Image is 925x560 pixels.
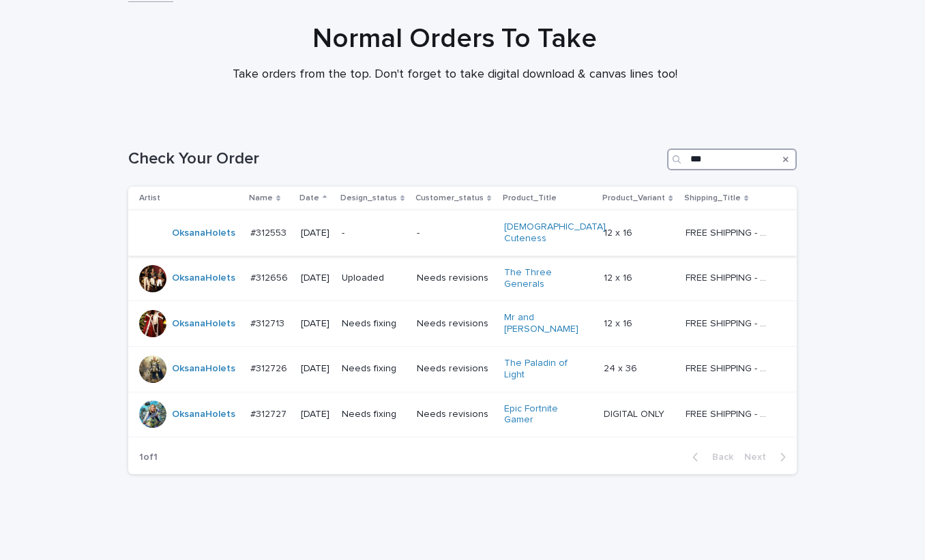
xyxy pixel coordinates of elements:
p: Needs fixing [342,363,406,375]
p: Product_Title [503,191,557,206]
a: OksanaHolets [172,363,235,375]
p: [DATE] [301,273,331,284]
h1: Normal Orders To Take [121,22,789,55]
p: Uploaded [342,273,406,284]
p: 24 x 36 [604,360,640,375]
p: Take orders from the top. Don't forget to take digital download & canvas lines too! [182,67,728,82]
a: [DEMOGRAPHIC_DATA] Cuteness [504,221,606,245]
p: Needs revisions [417,409,493,420]
button: Next [739,451,797,463]
p: Name [249,191,273,206]
a: The Three Generals [504,267,589,290]
p: #312727 [250,406,289,420]
p: #312553 [250,225,289,239]
a: Mr and [PERSON_NAME] [504,312,589,335]
p: Needs fixing [342,318,406,330]
a: OksanaHolets [172,228,235,239]
p: Design_status [340,191,397,206]
p: - [417,228,493,239]
tr: OksanaHolets #312713#312713 [DATE]Needs fixingNeeds revisionsMr and [PERSON_NAME] 12 x 1612 x 16 ... [128,301,797,347]
a: Epic Fortnite Gamer [504,403,589,426]
p: Artist [139,191,160,206]
tr: OksanaHolets #312553#312553 [DATE]--[DEMOGRAPHIC_DATA] Cuteness 12 x 1612 x 16 FREE SHIPPING - pr... [128,211,797,256]
a: OksanaHolets [172,318,235,330]
p: DIGITAL ONLY [604,406,667,420]
p: #312713 [250,315,287,330]
tr: OksanaHolets #312727#312727 [DATE]Needs fixingNeeds revisionsEpic Fortnite Gamer DIGITAL ONLYDIGI... [128,392,797,437]
span: Next [744,452,774,462]
p: 12 x 16 [604,315,635,330]
p: 12 x 16 [604,270,635,284]
p: 12 x 16 [604,225,635,239]
p: #312726 [250,360,290,375]
button: Back [681,451,739,463]
tr: OksanaHolets #312656#312656 [DATE]UploadedNeeds revisionsThe Three Generals 12 x 1612 x 16 FREE S... [128,255,797,301]
p: Needs revisions [417,273,493,284]
p: FREE SHIPPING - preview in 1-2 business days, after your approval delivery will take 5-10 b.d. [686,225,774,239]
p: FREE SHIPPING - preview in 1-2 business days, after your approval delivery will take 5-10 b.d. [686,406,774,420]
a: The Paladin of Light [504,358,589,381]
p: [DATE] [301,363,331,375]
p: FREE SHIPPING - preview in 1-2 business days, after your approval delivery will take 5-10 b.d. [686,315,774,330]
a: OksanaHolets [172,409,235,420]
p: Date [299,191,319,206]
p: 1 of 1 [128,441,168,474]
a: OksanaHolets [172,273,235,284]
p: FREE SHIPPING - preview in 1-2 business days, after your approval delivery will take 5-10 b.d. [686,360,774,375]
p: #312656 [250,270,291,284]
input: Search [667,149,797,170]
p: Product_Variant [602,191,665,206]
p: Shipping_Title [684,191,741,206]
p: Needs revisions [417,363,493,375]
p: [DATE] [301,318,331,330]
span: Back [704,452,733,462]
p: Customer_status [415,191,484,206]
p: Needs revisions [417,318,493,330]
p: - [342,228,406,239]
p: Needs fixing [342,409,406,420]
tr: OksanaHolets #312726#312726 [DATE]Needs fixingNeeds revisionsThe Paladin of Light 24 x 3624 x 36 ... [128,346,797,392]
p: FREE SHIPPING - preview in 1-2 business days, after your approval delivery will take 5-10 b.d. [686,270,774,284]
p: [DATE] [301,409,331,420]
h1: Check Your Order [128,149,662,169]
p: [DATE] [301,228,331,239]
